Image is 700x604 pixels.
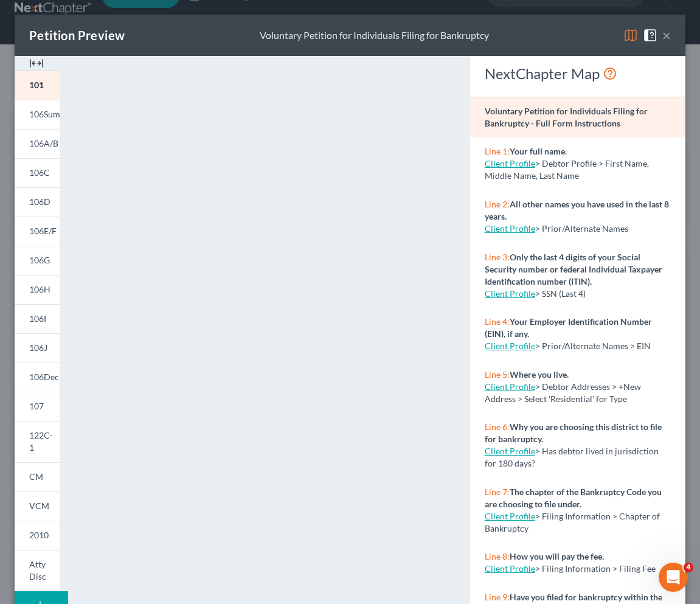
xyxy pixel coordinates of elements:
a: Client Profile [485,511,535,521]
span: Line 9: [485,592,510,602]
div: Adding Income [18,288,226,310]
img: Profile image for James [168,19,192,44]
button: × [662,28,671,43]
strong: Voluntary Petition for Individuals Filing for Bankruptcy - Full Form Instructions [485,106,648,128]
span: Line 6: [485,422,510,432]
div: Attorney's Disclosure of Compensation [25,270,204,283]
button: Help [162,380,243,428]
span: 106Sum [29,109,60,119]
a: CM [15,462,60,491]
a: VCM [15,491,60,521]
div: Attorney's Disclosure of Compensation [18,265,226,288]
img: Profile image for Emma [145,19,169,44]
p: How can we help? [24,107,219,128]
img: Profile image for Lindsey [191,19,215,44]
span: 107 [29,401,44,411]
a: 2010 [15,521,60,550]
div: Statement of Financial Affairs - Property Repossessed, Foreclosed, Garnished, Attached, Seized, o... [18,310,226,358]
a: Client Profile [485,288,535,299]
img: expand-e0f6d898513216a626fdd78e52531dac95497ffd26381d4c15ee2fc46db09dca.svg [29,56,44,71]
div: Statement of Financial Affairs - Payments Made in the Last 90 days [18,230,226,265]
a: 106Dec [15,363,60,392]
a: Client Profile [485,446,535,456]
img: logo [24,25,120,40]
div: We typically reply in a few hours [25,166,203,179]
button: Messages [81,380,162,428]
span: 106D [29,196,50,207]
a: Client Profile [485,563,535,574]
span: 106H [29,284,50,294]
span: 106Dec [29,372,59,382]
span: > Debtor Addresses > +New Address > Select 'Residential' for Type [485,381,641,404]
a: 106A/B [15,129,60,158]
strong: Your Employer Identification Number (EIN), if any. [485,316,652,339]
span: Line 2: [485,199,510,209]
span: 106E/F [29,226,57,236]
span: 106G [29,255,50,265]
span: VCM [29,501,49,511]
span: 2010 [29,530,49,540]
span: 106A/B [29,138,58,148]
img: help-close-5ba153eb36485ed6c1ea00a893f15db1cb9b99d6cae46e1a8edb6c62d00a1a76.svg [643,28,657,43]
strong: Your full name. [510,146,567,156]
span: 106I [29,313,46,324]
span: Line 5: [485,369,510,380]
a: Client Profile [485,158,535,168]
a: 106C [15,158,60,187]
strong: All other names you have used in the last 8 years. [485,199,669,221]
div: Statement of Financial Affairs - Property Repossessed, Foreclosed, Garnished, Attached, Seized, o... [25,315,204,353]
a: 101 [15,71,60,100]
span: Line 8: [485,551,510,561]
span: 101 [29,80,44,90]
strong: The chapter of the Bankruptcy Code you are choosing to file under. [485,487,662,509]
strong: Where you live. [510,369,569,380]
span: Line 4: [485,316,510,327]
span: 4 [684,563,693,572]
a: Client Profile [485,381,535,392]
a: 107 [15,392,60,421]
a: 106G [15,246,60,275]
span: > Filing Information > Chapter of Bankruptcy [485,511,660,533]
iframe: Intercom live chat [659,563,688,592]
strong: Why you are choosing this district to file for bankruptcy. [485,422,662,444]
strong: Only the last 4 digits of your Social Security number or federal Individual Taxpayer Identificati... [485,252,662,286]
div: NextChapter Map [485,64,671,83]
span: 106C [29,167,50,178]
a: 106J [15,333,60,363]
strong: How you will pay the fee. [510,551,604,561]
img: map-eea8200ae884c6f1103ae1953ef3d486a96c86aabb227e865a55264e3737af1f.svg [623,28,638,43]
a: 106Sum [15,100,60,129]
div: Statement of Financial Affairs - Payments Made in the Last 90 days [25,235,204,260]
a: 106E/F [15,217,60,246]
a: Client Profile [485,223,535,234]
span: > SSN (Last 4) [535,288,586,299]
span: > Prior/Alternate Names > EIN [535,341,651,351]
span: > Debtor Profile > First Name, Middle Name, Last Name [485,158,649,181]
div: Send us a message [25,153,203,166]
p: Hi there! [24,86,219,107]
span: > Filing Information > Filing Fee [535,563,656,574]
div: Adding Income [25,293,204,305]
span: Atty Disc [29,559,46,581]
span: Home [27,410,54,418]
span: 122C-1 [29,430,52,453]
span: Line 3: [485,252,510,262]
span: 106J [29,342,47,353]
a: Atty Disc [15,550,60,592]
a: 106D [15,187,60,217]
a: 106H [15,275,60,304]
a: Client Profile [485,341,535,351]
div: Petition Preview [29,27,125,44]
a: 122C-1 [15,421,60,462]
div: Voluntary Petition for Individuals Filing for Bankruptcy [260,29,489,43]
div: Send us a messageWe typically reply in a few hours [12,143,231,189]
button: Search for help [18,201,226,225]
span: Messages [101,410,143,418]
span: Search for help [25,207,99,220]
span: > Prior/Alternate Names [535,223,628,234]
span: CM [29,471,43,482]
span: Line 1: [485,146,510,156]
a: 106I [15,304,60,333]
span: Help [193,410,212,418]
span: Line 7: [485,487,510,497]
